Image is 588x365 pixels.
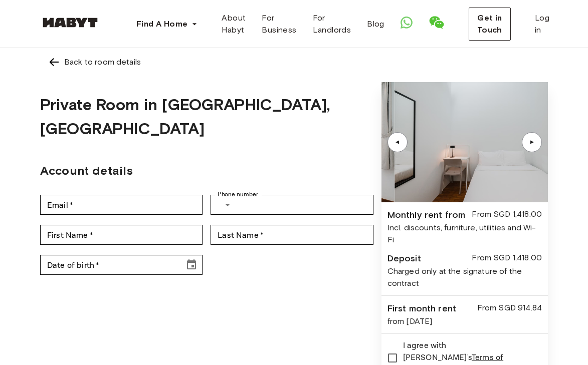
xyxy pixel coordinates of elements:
[262,12,296,36] span: For Business
[527,8,557,40] a: Log in
[387,222,542,246] div: Incl. discounts, furniture, utilities and Wi-Fi
[429,15,445,34] a: Show WeChat QR Code
[136,18,187,30] span: Find A Home
[477,302,542,315] div: From SGD 914.84
[387,252,421,265] div: Deposit
[393,139,403,145] div: ▲
[222,12,246,36] span: About Habyt
[128,14,206,34] button: Find A Home
[48,56,60,68] img: Left pointing arrow
[472,252,542,265] div: From SGD 1,418.00
[401,17,413,32] a: Open WhatsApp
[387,265,542,289] div: Charged only at the signature of the contract
[254,8,304,40] a: For Business
[527,139,537,145] div: ▲
[40,162,373,180] h2: Account details
[359,8,393,40] a: Blog
[218,195,238,215] button: Select country
[305,8,359,40] a: For Landlords
[367,18,384,30] span: Blog
[64,56,141,68] div: Back to room details
[387,302,456,315] div: First month rent
[218,190,258,199] label: Phone number
[472,208,542,222] div: From SGD 1,418.00
[395,82,561,202] img: Image of the room
[469,8,511,41] button: Get in Touch
[40,18,100,28] img: Habyt
[387,208,466,222] div: Monthly rent from
[313,12,351,36] span: For Landlords
[181,255,202,275] button: Choose date
[40,48,548,76] a: Left pointing arrowBack to room details
[535,12,549,36] span: Log in
[214,8,254,40] a: About Habyt
[477,12,502,36] span: Get in Touch
[387,315,542,327] div: from [DATE]
[40,93,373,141] h1: Private Room in [GEOGRAPHIC_DATA], [GEOGRAPHIC_DATA]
